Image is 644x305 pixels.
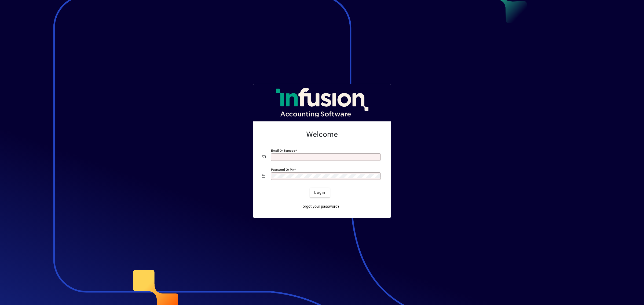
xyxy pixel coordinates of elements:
span: Login [314,190,325,195]
span: Forgot your password? [301,204,339,209]
mat-label: Email or Barcode [271,148,295,152]
h2: Welcome [262,130,382,139]
mat-label: Password or Pin [271,168,294,171]
button: Login [310,188,330,198]
a: Forgot your password? [298,202,342,211]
